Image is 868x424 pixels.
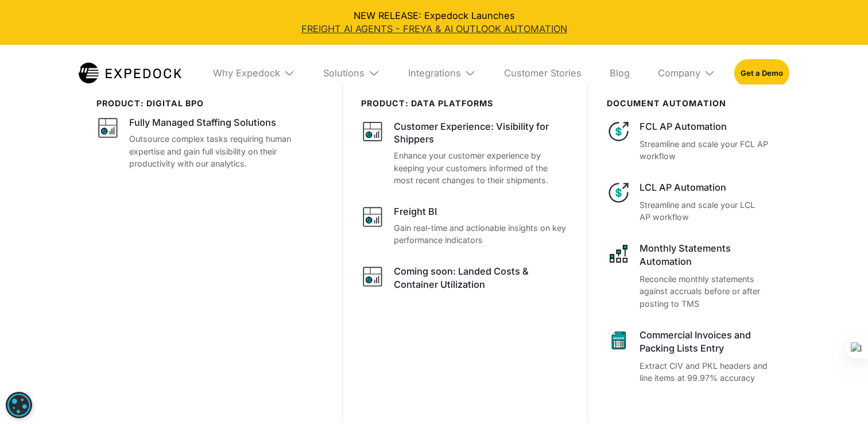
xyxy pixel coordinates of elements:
div: Integrations [408,67,461,79]
p: Streamline and scale your LCL AP workflow [640,199,772,223]
p: Enhance your customer experience by keeping your customers informed of the most recent changes to... [394,149,568,186]
a: LCL AP AutomationStreamline and scale your LCL AP workflow [607,181,772,223]
div: Company [648,45,724,101]
div: Commercial Invoices and Packing Lists Entry [640,329,772,355]
div: product: digital bpo [96,98,323,108]
a: Coming soon: Landed Costs & Container Utilization [361,265,568,295]
div: Solutions [323,67,365,79]
a: Customer Experience: Visibility for ShippersEnhance your customer experience by keeping your cust... [361,120,568,187]
div: Integrations [398,45,485,101]
a: FREIGHT AI AGENTS - FREYA & AI OUTLOOK AUTOMATION [9,22,858,36]
a: Blog [600,45,639,101]
div: PRODUCT: data platforms [361,98,568,108]
a: Freight BIGain real-time and actionable insights on key performance indicators [361,205,568,246]
div: Solutions [314,45,389,101]
div: Monthly Statements Automation [640,242,772,268]
a: Commercial Invoices and Packing Lists EntryExtract CIV and PKL headers and line items at 99.97% a... [607,329,772,384]
div: Customer Experience: Visibility for Shippers [394,120,568,147]
p: Outsource complex tasks requiring human expertise and gain full visibility on their productivity ... [129,133,323,169]
div: Fully Managed Staffing Solutions [129,116,276,129]
div: document automation [607,98,772,108]
p: Reconcile monthly statements against accruals before or after posting to TMS [640,273,772,310]
a: Customer Stories [495,45,591,101]
p: Gain real-time and actionable insights on key performance indicators [394,222,568,246]
div: NEW RELEASE: Expedock Launches [9,9,858,36]
div: Freight BI [394,205,437,218]
p: Streamline and scale your FCL AP workflow [640,138,772,163]
div: Why Expedock [204,45,305,101]
div: LCL AP Automation [640,181,772,194]
p: Extract CIV and PKL headers and line items at 99.97% accuracy [640,360,772,384]
div: Company [658,67,700,79]
div: Coming soon: Landed Costs & Container Utilization [394,265,568,291]
iframe: Chat Widget [811,369,868,424]
a: Get a Demo [734,59,790,86]
div: FCL AP Automation [640,120,772,133]
a: Monthly Statements AutomationReconcile monthly statements against accruals before or after postin... [607,242,772,310]
div: Why Expedock [213,67,280,79]
a: FCL AP AutomationStreamline and scale your FCL AP workflow [607,120,772,163]
a: Fully Managed Staffing SolutionsOutsource complex tasks requiring human expertise and gain full v... [96,116,323,169]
